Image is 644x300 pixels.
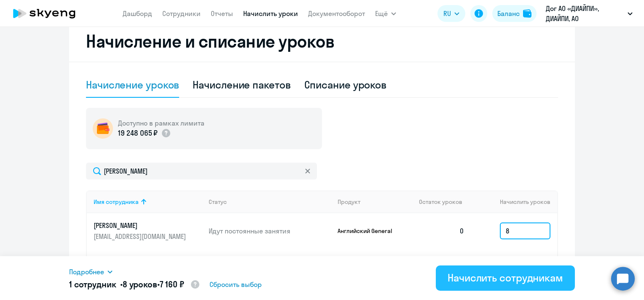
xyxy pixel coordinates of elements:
[338,227,401,235] p: Английский General
[436,265,575,291] button: Начислить сотрудникам
[492,5,537,22] button: Балансbalance
[118,128,158,139] p: 19 248 065 ₽
[86,78,179,91] div: Начисление уроков
[209,198,331,206] div: Статус
[523,9,531,18] img: balance
[94,221,188,230] p: [PERSON_NAME]
[448,271,563,284] div: Начислить сотрудникам
[86,31,558,51] h2: Начисление и списание уроков
[471,190,557,213] th: Начислить уроков
[94,221,202,241] a: [PERSON_NAME][EMAIL_ADDRESS][DOMAIN_NAME]
[209,198,227,206] div: Статус
[118,118,204,128] h5: Доступно в рамках лимита
[86,163,317,179] input: Поиск по имени, email, продукту или статусу
[123,9,152,18] a: Дашборд
[304,78,387,91] div: Списание уроков
[338,198,360,206] div: Продукт
[94,198,139,206] div: Имя сотрудника
[542,3,637,24] button: Дог АО «ДИАЙПИ», ДИАЙПИ, АО
[375,8,388,19] span: Ещё
[123,279,157,289] span: 8 уроков
[211,9,233,18] a: Отчеты
[209,226,331,236] p: Идут постоянные занятия
[193,78,290,91] div: Начисление пакетов
[546,3,624,24] p: Дог АО «ДИАЙПИ», ДИАЙПИ, АО
[69,279,200,291] h5: 1 сотрудник • •
[160,279,184,289] span: 7 160 ₽
[375,5,396,22] button: Ещё
[437,5,465,22] button: RU
[69,267,104,277] span: Подробнее
[412,213,471,249] td: 0
[338,198,413,206] div: Продукт
[243,9,298,18] a: Начислить уроки
[308,9,365,18] a: Документооборот
[162,9,201,18] a: Сотрудники
[419,198,471,206] div: Остаток уроков
[209,279,262,289] span: Сбросить выбор
[419,198,462,206] span: Остаток уроков
[94,232,188,241] p: [EMAIL_ADDRESS][DOMAIN_NAME]
[443,8,451,19] span: RU
[93,118,113,139] img: wallet-circle.png
[94,198,202,206] div: Имя сотрудника
[497,8,520,19] div: Баланс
